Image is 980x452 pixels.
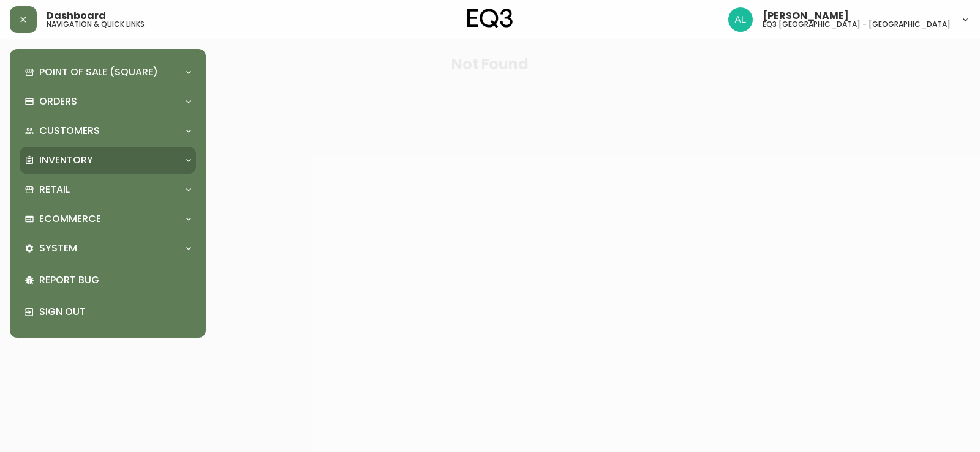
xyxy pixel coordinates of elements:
[39,242,77,255] p: System
[467,9,513,28] img: logo
[20,147,196,174] div: Inventory
[39,154,93,167] p: Inventory
[47,21,145,28] h5: navigation & quick links
[47,11,106,21] span: Dashboard
[39,124,100,138] p: Customers
[20,88,196,115] div: Orders
[39,305,191,319] p: Sign Out
[20,117,196,144] div: Customers
[39,65,158,79] p: Point of Sale (Square)
[39,212,101,226] p: Ecommerce
[39,273,191,287] p: Report Bug
[39,183,70,196] p: Retail
[20,59,196,86] div: Point of Sale (Square)
[20,296,196,328] div: Sign Out
[763,11,849,21] span: [PERSON_NAME]
[20,235,196,262] div: System
[728,7,753,32] img: 1c2a8670a0b342a1deb410e06288c649
[39,95,77,108] p: Orders
[763,21,951,28] h5: eq3 [GEOGRAPHIC_DATA] - [GEOGRAPHIC_DATA]
[20,206,196,232] div: Ecommerce
[20,264,196,296] div: Report Bug
[20,176,196,203] div: Retail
